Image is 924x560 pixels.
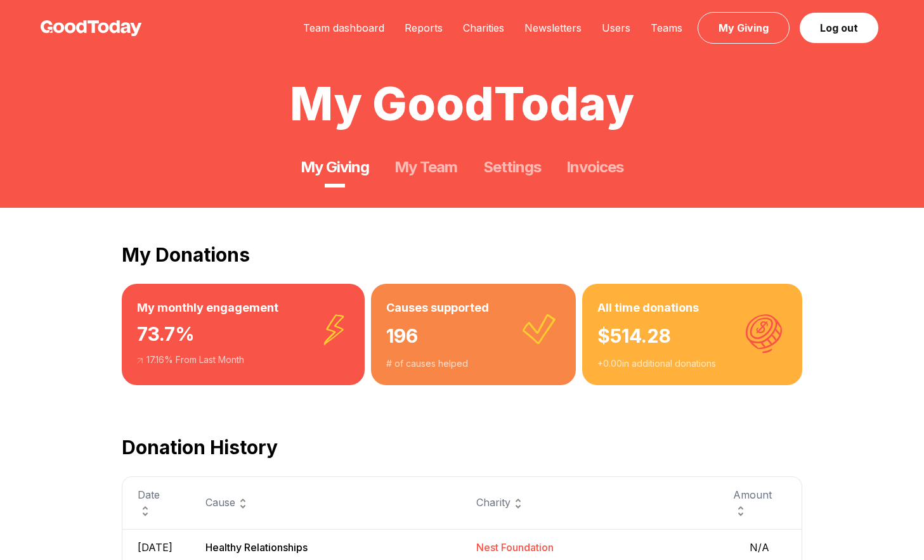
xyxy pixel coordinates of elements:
a: Teams [641,22,693,34]
div: + 0.00 in additional donations [597,357,787,370]
a: My Team [394,157,457,177]
a: Invoices [566,157,623,177]
a: Charities [453,22,514,34]
h2: My Donations [122,243,802,266]
a: Log out [800,13,878,43]
div: 196 [386,317,560,357]
img: GoodToday [41,20,142,36]
div: Cause [205,495,446,511]
div: $ 514.28 [597,317,787,357]
div: Charity [476,495,703,511]
a: Settings [483,157,541,177]
a: My Giving [301,157,369,177]
div: # of causes helped [386,357,560,370]
span: N/A [733,540,786,555]
h3: My monthly engagement [137,299,349,317]
div: 73.7 % [137,317,349,353]
a: Team dashboard [293,22,394,34]
span: Nest Foundation [476,541,554,554]
div: 17.16 % From Last Month [137,353,349,366]
a: Users [592,22,641,34]
a: Newsletters [514,22,592,34]
h2: Donation History [122,436,802,459]
div: Date [138,487,175,519]
span: Healthy Relationships [205,541,308,554]
a: My Giving [698,12,790,44]
h3: Causes supported [386,299,560,317]
h3: All time donations [597,299,787,317]
a: Reports [394,22,453,34]
div: Amount [733,487,786,519]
